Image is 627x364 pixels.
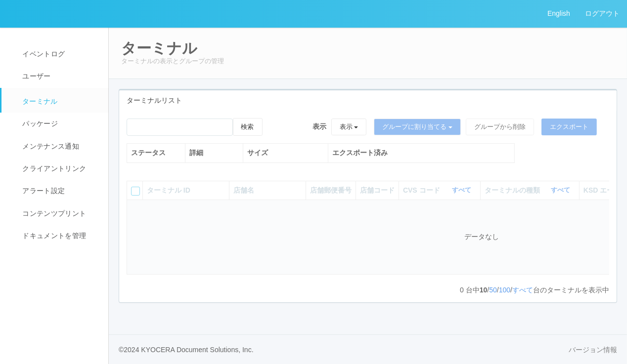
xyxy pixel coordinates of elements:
span: ターミナル [20,97,58,105]
a: パッケージ [1,113,117,135]
div: エクスポート済み [332,148,510,158]
span: メンテナンス通知 [20,142,79,150]
a: イベントログ [1,43,117,65]
span: パッケージ [20,120,58,127]
span: ユーザー [20,72,50,80]
button: エクスポート [541,119,597,135]
a: 50 [489,286,497,294]
span: 店舗郵便番号 [310,186,352,194]
button: すべて [548,185,575,195]
span: 店舗コード [360,186,395,194]
a: ターミナル [1,88,117,113]
span: イベントログ [20,50,65,58]
span: ドキュメントを管理 [20,232,86,240]
span: © 2024 KYOCERA Document Solutions, Inc. [119,346,254,354]
span: ターミナルの種類 [485,185,542,196]
button: すべて [449,185,476,195]
a: コンテンツプリント [1,202,117,225]
span: クライアントリンク [20,164,86,172]
div: ステータス [131,148,181,158]
a: 100 [499,286,510,294]
span: 0 [460,286,466,294]
span: コンテンツプリント [20,209,86,217]
a: クライアントリンク [1,158,117,180]
button: グループに割り当てる [374,119,461,135]
a: アラート設定 [1,180,117,202]
h2: ターミナル [121,40,615,56]
div: ターミナルリスト [119,90,617,111]
button: 表示 [331,119,367,135]
a: バージョン情報 [569,345,617,355]
div: ターミナル ID [147,185,225,196]
span: CVS コード [403,185,443,196]
span: 店舗名 [233,186,254,194]
div: 詳細 [189,148,239,158]
a: すべて [452,186,474,194]
a: メンテナンス通知 [1,135,117,158]
a: すべて [512,286,533,294]
span: 10 [480,286,488,294]
span: アラート設定 [20,187,65,195]
button: 検索 [233,118,263,136]
p: ターミナルの表示とグループの管理 [121,56,615,66]
p: 台中 / / / 台のターミナルを表示中 [460,285,609,295]
span: 表示 [313,121,326,132]
button: グループから削除 [466,119,534,135]
div: サイズ [247,148,324,158]
a: ユーザー [1,65,117,87]
a: ドキュメントを管理 [1,225,117,247]
a: すべて [551,186,573,194]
